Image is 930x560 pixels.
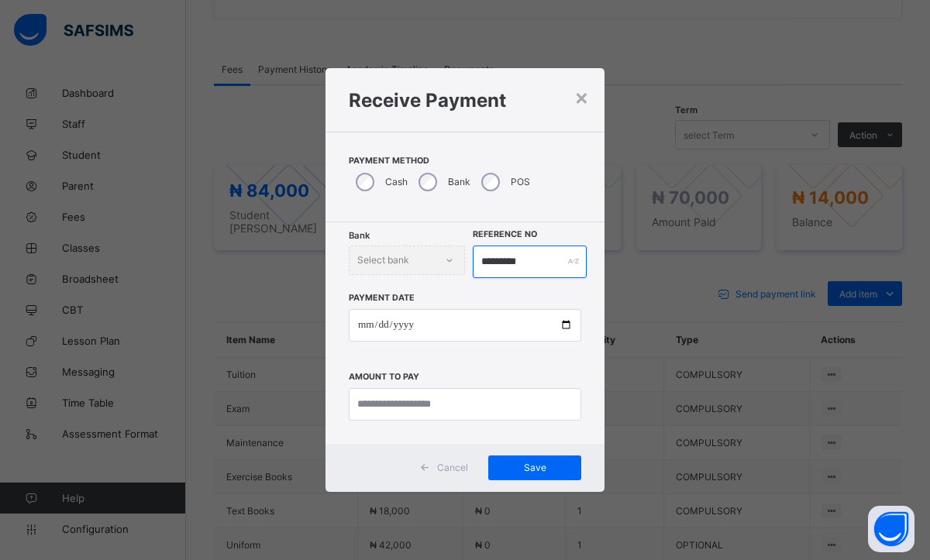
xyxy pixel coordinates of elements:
[349,372,419,382] label: Amount to pay
[349,89,581,112] h1: Receive Payment
[437,462,468,473] span: Cancel
[349,230,370,241] span: Bank
[500,462,570,473] span: Save
[473,229,537,239] label: Reference No
[385,176,408,187] label: Cash
[349,293,415,303] label: Payment Date
[349,156,581,166] span: Payment Method
[574,84,589,110] div: ×
[511,176,530,187] label: POS
[448,176,470,187] label: Bank
[868,506,914,552] button: Open asap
